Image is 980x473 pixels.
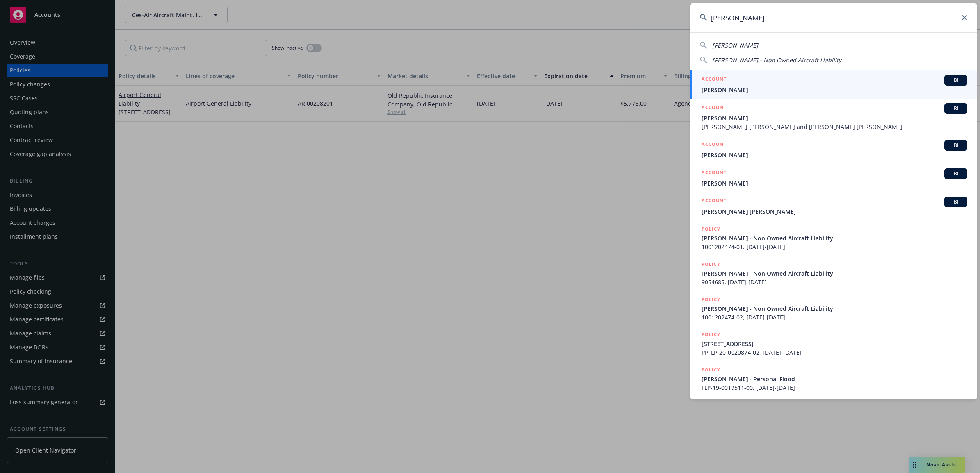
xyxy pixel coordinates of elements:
[690,3,977,32] input: Search...
[702,114,967,122] span: [PERSON_NAME]
[702,122,967,131] span: [PERSON_NAME] [PERSON_NAME] and [PERSON_NAME] [PERSON_NAME]
[690,99,977,136] a: ACCOUNTBI[PERSON_NAME][PERSON_NAME] [PERSON_NAME] and [PERSON_NAME] [PERSON_NAME]
[948,77,964,84] span: BI
[702,383,967,392] span: FLP-19-0019511-00, [DATE]-[DATE]
[690,256,977,291] a: POLICY[PERSON_NAME] - Non Owned Aircraft Liability9054685, [DATE]-[DATE]
[690,326,977,361] a: POLICY[STREET_ADDRESS]PPFLP-20-0020874-02, [DATE]-[DATE]
[948,105,964,112] span: BI
[948,170,964,177] span: BI
[702,260,720,268] h5: POLICY
[702,348,967,357] span: PPFLP-20-0020874-02, [DATE]-[DATE]
[702,103,727,113] h5: ACCOUNT
[702,86,967,94] span: [PERSON_NAME]
[690,220,977,256] a: POLICY[PERSON_NAME] - Non Owned Aircraft Liability1001202474-01, [DATE]-[DATE]
[702,151,967,159] span: [PERSON_NAME]
[702,304,967,313] span: [PERSON_NAME] - Non Owned Aircraft Liability
[702,75,727,85] h5: ACCOUNT
[690,164,977,192] a: ACCOUNTBI[PERSON_NAME]
[702,225,720,233] h5: POLICY
[702,366,720,374] h5: POLICY
[702,179,967,188] span: [PERSON_NAME]
[702,168,727,178] h5: ACCOUNT
[702,295,720,303] h5: POLICY
[702,313,967,321] span: 1001202474-02, [DATE]-[DATE]
[948,198,964,206] span: BI
[702,242,967,251] span: 1001202474-01, [DATE]-[DATE]
[702,269,967,278] span: [PERSON_NAME] - Non Owned Aircraft Liability
[690,70,977,99] a: ACCOUNTBI[PERSON_NAME]
[690,361,977,396] a: POLICY[PERSON_NAME] - Personal FloodFLP-19-0019511-00, [DATE]-[DATE]
[702,140,727,150] h5: ACCOUNT
[702,234,967,242] span: [PERSON_NAME] - Non Owned Aircraft Liability
[702,197,727,206] h5: ACCOUNT
[702,278,967,286] span: 9054685, [DATE]-[DATE]
[690,291,977,326] a: POLICY[PERSON_NAME] - Non Owned Aircraft Liability1001202474-02, [DATE]-[DATE]
[712,56,841,64] span: [PERSON_NAME] - Non Owned Aircraft Liability
[702,330,720,339] h5: POLICY
[702,375,967,383] span: [PERSON_NAME] - Personal Flood
[690,192,977,220] a: ACCOUNTBI[PERSON_NAME] [PERSON_NAME]
[702,339,967,348] span: [STREET_ADDRESS]
[948,142,964,149] span: BI
[690,136,977,164] a: ACCOUNTBI[PERSON_NAME]
[702,207,967,216] span: [PERSON_NAME] [PERSON_NAME]
[712,41,758,49] span: [PERSON_NAME]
